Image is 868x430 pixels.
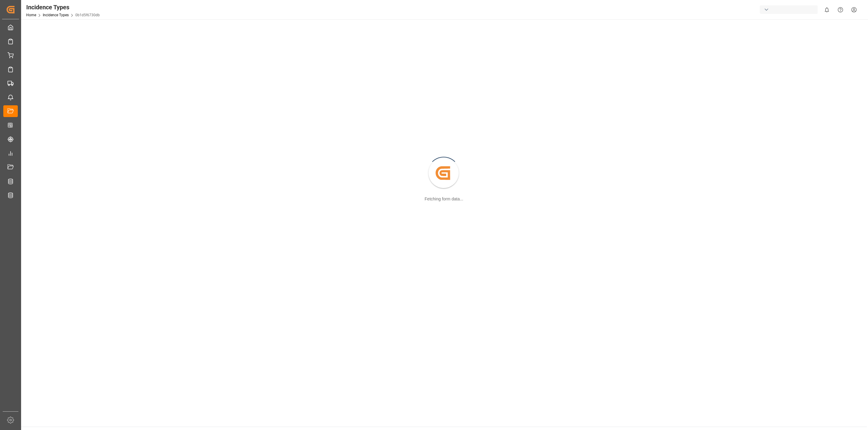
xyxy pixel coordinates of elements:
button: Help Center [834,3,847,17]
a: Home [26,13,36,17]
div: Fetching form data... [425,196,463,202]
button: show 0 new notifications [820,3,834,17]
a: Incidence Types [43,13,69,17]
div: Incidence Types [26,3,100,12]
